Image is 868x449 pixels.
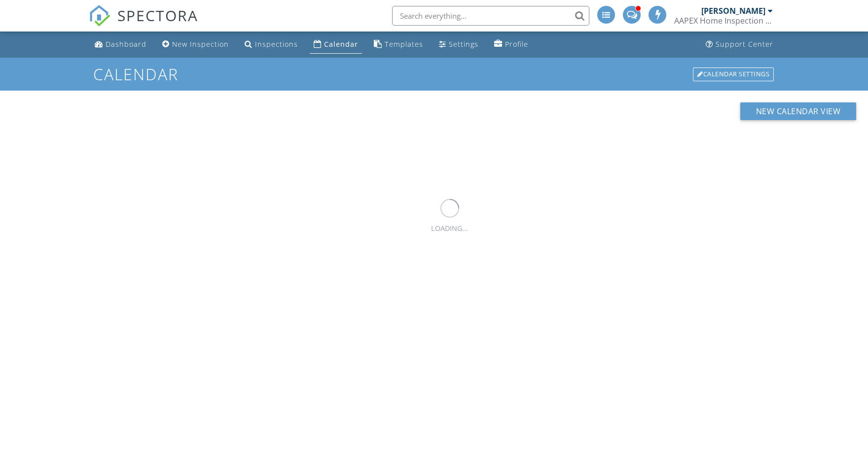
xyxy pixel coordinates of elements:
div: AAPEX Home Inspection Services [674,16,773,26]
div: Dashboard [106,39,146,49]
div: Calendar Settings [693,67,774,81]
div: [PERSON_NAME] [701,6,765,16]
div: Inspections [255,39,298,49]
a: Dashboard [91,35,150,54]
input: Search everything... [392,6,589,26]
div: Templates [385,39,423,49]
div: Profile [505,39,528,49]
a: New Inspection [158,35,233,54]
a: Calendar Settings [692,66,775,82]
div: Settings [449,39,478,49]
div: Support Center [716,39,773,49]
div: New Inspection [172,39,229,49]
button: New Calendar View [740,102,857,120]
a: Templates [370,35,427,54]
a: Calendar [310,35,362,54]
a: Settings [435,35,482,54]
img: The Best Home Inspection Software - Spectora [89,5,110,27]
a: Inspections [241,35,302,54]
a: Profile [490,35,532,54]
a: SPECTORA [89,13,198,34]
div: Calendar [324,39,358,49]
span: SPECTORA [117,5,198,26]
a: Support Center [702,35,777,54]
div: LOADING... [431,223,468,234]
h1: Calendar [93,65,775,83]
